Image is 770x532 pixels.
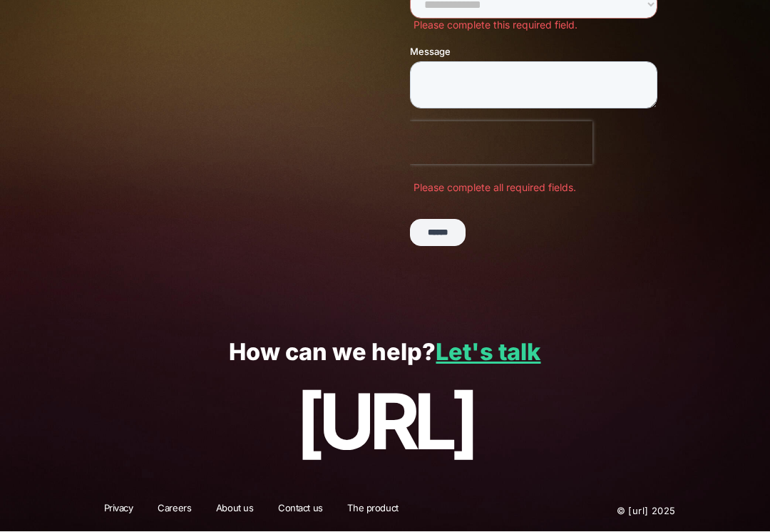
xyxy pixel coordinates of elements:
[31,340,739,367] p: How can we help?
[4,455,253,468] label: Please complete all required fields.
[4,33,253,46] label: Please complete this required field.
[269,502,332,521] a: Contact us
[530,502,676,521] p: © [URL] 2025
[436,339,540,367] a: Let's talk
[207,502,263,521] a: About us
[148,502,200,521] a: Careers
[4,292,253,305] label: Please complete this required field.
[4,104,253,117] label: Please complete this required field.
[31,379,739,466] p: [URL]
[338,502,407,521] a: The product
[95,502,143,521] a: Privacy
